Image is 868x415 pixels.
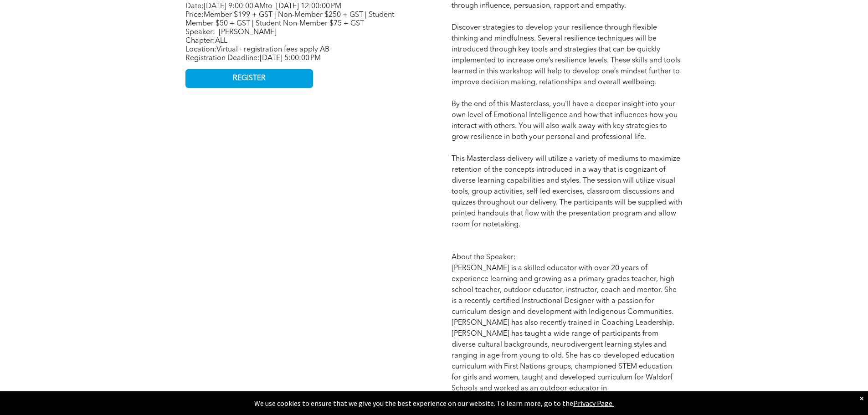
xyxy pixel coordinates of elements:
span: Chapter: [185,37,227,45]
span: [DATE] 12:00:00 PM [276,3,341,10]
span: Date: to [185,3,272,10]
span: ALL [215,37,227,45]
span: Virtual - registration fees apply AB [216,46,329,53]
span: Member $199 + GST | Non-Member $250 + GST | Student Member $50 + GST | Student Non-Member $75 + GST [185,11,394,27]
span: Speaker: [185,29,215,36]
div: Dismiss notification [860,394,863,403]
span: Price: [185,11,394,27]
span: [DATE] 9:00:00 AM [204,3,266,10]
a: Privacy Page. [573,399,614,408]
span: [DATE] 5:00:00 PM [260,55,321,62]
span: REGISTER [233,74,266,83]
a: REGISTER [185,69,313,88]
span: [PERSON_NAME] [219,29,277,36]
span: Location: Registration Deadline: [185,46,329,62]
